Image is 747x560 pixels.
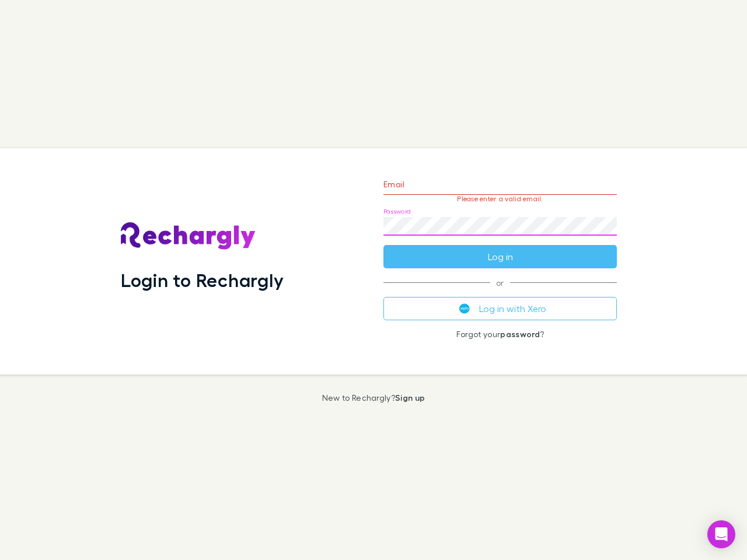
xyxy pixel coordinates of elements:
[383,245,617,268] button: Log in
[383,282,617,283] span: or
[395,393,425,402] a: Sign up
[121,269,284,291] h1: Login to Rechargly
[383,207,411,216] label: Password
[500,329,540,339] a: password
[383,330,617,339] p: Forgot your ?
[322,393,425,402] p: New to Rechargly?
[459,303,470,314] img: Xero's logo
[121,222,256,250] img: Rechargly's Logo
[383,297,617,320] button: Log in with Xero
[383,195,617,203] p: Please enter a valid email.
[707,520,735,548] div: Open Intercom Messenger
